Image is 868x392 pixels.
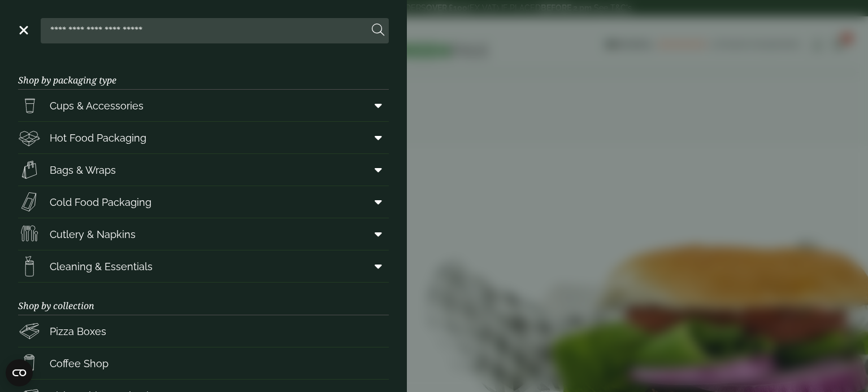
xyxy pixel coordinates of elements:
span: Hot Food Packaging [50,130,146,146]
span: Cold Food Packaging [50,195,151,210]
a: Coffee Shop [18,347,389,379]
span: Cups & Accessories [50,98,144,113]
a: Cutlery & Napkins [18,218,389,250]
button: Open CMP widget [6,359,33,386]
img: Cutlery.svg [18,223,41,245]
h3: Shop by packaging type [18,57,389,90]
img: open-wipe.svg [18,255,41,278]
a: Cleaning & Essentials [18,250,389,282]
a: Cups & Accessories [18,90,389,121]
img: PintNhalf_cup.svg [18,94,41,117]
a: Bags & Wraps [18,154,389,186]
a: Pizza Boxes [18,315,389,347]
span: Cutlery & Napkins [50,227,136,242]
img: HotDrink_paperCup.svg [18,352,41,375]
a: Hot Food Packaging [18,122,389,153]
a: Cold Food Packaging [18,186,389,218]
h3: Shop by collection [18,283,389,315]
span: Bags & Wraps [50,162,116,178]
span: Coffee Shop [50,356,108,371]
img: Pizza_boxes.svg [18,320,41,342]
span: Pizza Boxes [50,324,106,339]
img: Paper_carriers.svg [18,158,41,181]
span: Cleaning & Essentials [50,259,153,274]
img: Deli_box.svg [18,126,41,149]
img: Sandwich_box.svg [18,191,41,213]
